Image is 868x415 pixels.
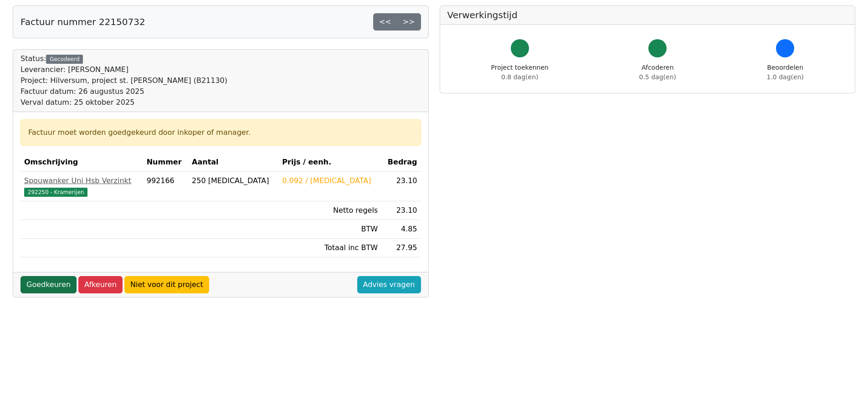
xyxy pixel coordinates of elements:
[278,239,381,257] td: Totaal inc BTW
[381,172,421,201] td: 23.10
[124,276,209,293] a: Niet voor dit project
[278,220,381,239] td: BTW
[21,75,227,86] div: Project: Hilversum, project st. [PERSON_NAME] (B21130)
[143,172,188,201] td: 992166
[278,153,381,172] th: Prijs / eenh.
[639,63,676,82] div: Afcoderen
[28,127,413,138] div: Factuur moet worden goedgekeurd door inkoper of manager.
[491,63,549,82] div: Project toekennen
[447,10,848,20] h5: Verwerkingstijd
[21,53,227,108] div: Status:
[188,153,278,172] th: Aantal
[373,13,397,31] a: <<
[278,201,381,220] td: Netto regels
[21,153,143,172] th: Omschrijving
[381,153,421,172] th: Bedrag
[21,64,227,75] div: Leverancier: [PERSON_NAME]
[21,276,77,293] a: Goedkeuren
[767,73,804,81] span: 1.0 dag(en)
[143,153,188,172] th: Nummer
[21,97,227,108] div: Verval datum: 25 oktober 2025
[192,175,275,186] div: 250 [MEDICAL_DATA]
[381,201,421,220] td: 23.10
[639,73,676,81] span: 0.5 dag(en)
[501,73,538,81] span: 0.8 dag(en)
[767,63,804,82] div: Beoordelen
[24,188,87,197] span: 292250 - Kramerijen
[24,175,139,197] a: Spouwanker Uni Hsb Verzinkt292250 - Kramerijen
[78,276,123,293] a: Afkeuren
[46,55,83,64] div: Gecodeerd
[381,239,421,257] td: 27.95
[21,16,145,27] h5: Factuur nummer 22150732
[357,276,421,293] a: Advies vragen
[397,13,421,31] a: >>
[24,175,139,186] div: Spouwanker Uni Hsb Verzinkt
[21,86,227,97] div: Factuur datum: 26 augustus 2025
[282,175,378,186] div: 0.092 / [MEDICAL_DATA]
[381,220,421,239] td: 4.85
